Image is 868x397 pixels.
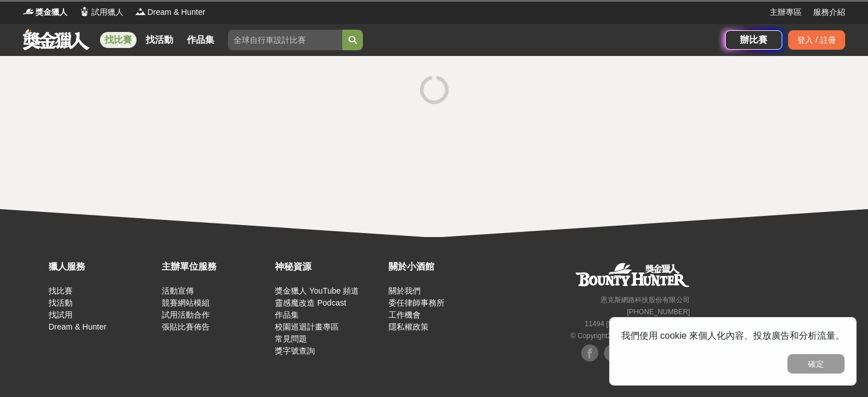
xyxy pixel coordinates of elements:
[135,6,205,18] a: LogoDream & Hunter
[23,6,67,18] a: Logo獎金獵人
[813,6,845,18] a: 服務介紹
[725,30,782,50] a: 辦比賽
[49,298,73,307] a: 找活動
[91,6,123,18] span: 試用獵人
[182,32,219,48] a: 作品集
[570,332,690,340] small: © Copyright 2025 . All Rights Reserved.
[389,260,496,274] div: 關於小酒館
[141,32,178,48] a: 找活動
[49,322,106,331] a: Dream & Hunter
[275,298,346,307] a: 靈感魔改造 Podcast
[79,6,123,18] a: Logo試用獵人
[228,30,342,50] input: 全球自行車設計比賽
[275,334,307,343] a: 常見問題
[23,6,34,17] img: Logo
[621,331,845,340] span: 我們使用 cookie 來個人化內容、投放廣告和分析流量。
[162,286,194,295] a: 活動宣傳
[35,6,67,18] span: 獎金獵人
[627,308,690,316] small: [PHONE_NUMBER]
[49,286,73,295] a: 找比賽
[275,310,299,319] a: 作品集
[79,6,90,17] img: Logo
[770,6,802,18] a: 主辦專區
[49,260,156,274] div: 獵人服務
[788,30,845,50] div: 登入 / 註冊
[162,260,269,274] div: 主辦單位服務
[49,310,73,319] a: 找試用
[100,32,137,48] a: 找比賽
[162,322,210,331] a: 張貼比賽佈告
[275,260,382,274] div: 神秘資源
[787,354,845,374] button: 確定
[389,310,421,319] a: 工作機會
[389,286,421,295] a: 關於我們
[275,346,315,355] a: 獎字號查詢
[275,322,339,331] a: 校園巡迴計畫專區
[162,298,210,307] a: 競賽網站模組
[275,286,359,295] a: 獎金獵人 YouTube 頻道
[162,310,210,319] a: 試用活動合作
[585,320,690,328] small: 11494 [STREET_ADDRESS] 3 樓
[147,6,205,18] span: Dream & Hunter
[389,322,429,331] a: 隱私權政策
[604,344,621,362] img: Facebook
[581,344,598,362] img: Facebook
[601,296,690,304] small: 恩克斯網路科技股份有限公司
[389,298,445,307] a: 委任律師事務所
[135,6,146,17] img: Logo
